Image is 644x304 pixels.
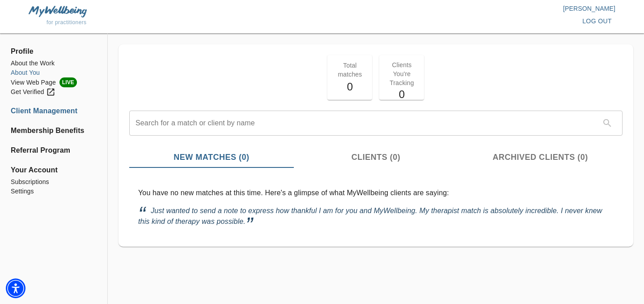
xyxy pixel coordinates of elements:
a: View Web PageLIVE [11,77,97,87]
span: log out [582,16,612,27]
p: [PERSON_NAME] [322,4,615,13]
div: Accessibility Menu [6,278,25,298]
span: Profile [11,46,97,57]
span: LIVE [59,77,77,87]
span: New Matches (0) [135,151,288,163]
img: MyWellbeing [29,6,87,17]
span: Clients (0) [299,151,453,163]
span: Archived Clients (0) [463,151,617,163]
p: Total matches [333,61,367,79]
a: Settings [11,187,97,196]
p: Clients You're Tracking [385,60,419,87]
a: About the Work [11,59,97,68]
span: Your Account [11,165,97,176]
h5: 0 [333,80,367,94]
a: Client Management [11,106,97,116]
button: log out [579,13,615,30]
h5: 0 [385,87,419,102]
li: View Web Page [11,77,97,87]
p: Just wanted to send a note to express how thankful I am for you and MyWellbeing. My therapist mat... [138,206,614,227]
a: Referral Program [11,145,97,156]
a: Get Verified [11,87,97,97]
a: Subscriptions [11,177,97,187]
p: You have no new matches at this time. Here's a glimpse of what MyWellbeing clients are saying: [138,188,614,198]
div: Get Verified [11,87,55,97]
a: About You [11,68,97,77]
span: for practitioners [47,19,87,26]
a: Membership Benefits [11,125,97,136]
